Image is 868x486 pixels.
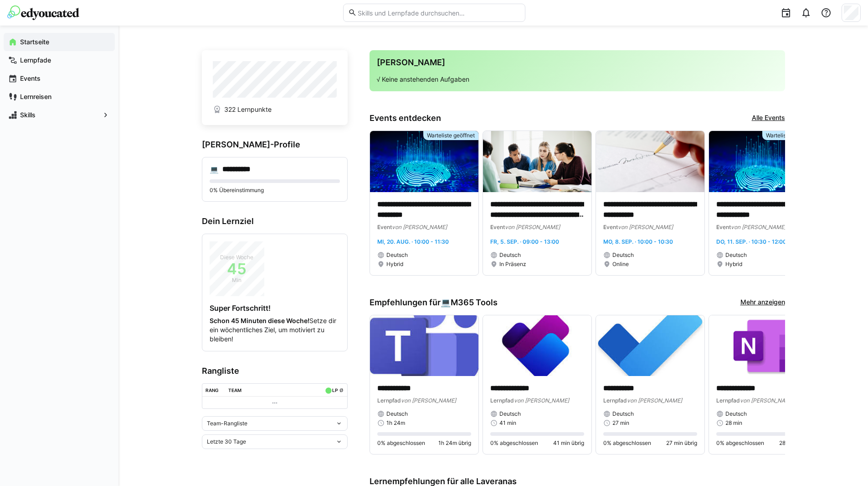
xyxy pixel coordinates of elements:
p: √ Keine anstehenden Aufgaben [377,75,778,84]
span: von [PERSON_NAME] [618,224,673,230]
span: Deutsch [499,410,521,418]
span: 322 Lernpunkte [224,105,272,114]
h4: Super Fortschritt! [210,303,340,313]
span: 41 min übrig [553,439,584,447]
span: 27 min [612,419,629,427]
img: image [483,131,591,192]
span: Warteliste geöffnet [766,132,814,139]
p: Setze dir ein wöchentliches Ziel, um motiviert zu bleiben! [210,316,340,344]
span: 0% abgeschlossen [377,439,425,447]
span: Lernpfad [490,397,514,404]
span: Event [377,224,392,230]
h3: [PERSON_NAME]-Profile [202,140,348,150]
span: von [PERSON_NAME] [731,224,786,230]
h3: Events entdecken [370,113,441,123]
span: Team-Rangliste [207,420,247,427]
div: LP [332,387,338,393]
span: 1h 24m [386,419,405,427]
span: 27 min übrig [666,439,697,447]
div: 💻️ [441,298,498,308]
img: image [596,131,704,192]
span: 1h 24m übrig [438,439,471,447]
span: Deutsch [386,251,408,259]
span: von [PERSON_NAME] [401,397,456,404]
span: 28 min [725,419,742,427]
h3: [PERSON_NAME] [377,57,778,68]
span: 41 min [499,419,516,427]
div: Rang [205,387,219,393]
span: Warteliste geöffnet [427,132,475,139]
span: In Präsenz [499,261,526,268]
span: Online [612,261,629,268]
span: Deutsch [725,410,747,418]
span: 0% abgeschlossen [603,439,651,447]
h3: Empfehlungen für [370,298,498,308]
span: Do, 11. Sep. · 10:30 - 12:00 [716,238,786,245]
div: 💻️ [210,165,219,174]
img: image [483,315,591,376]
a: ø [339,386,344,393]
span: Deutsch [725,251,747,259]
span: Hybrid [386,261,403,268]
h3: Dein Lernziel [202,216,348,226]
img: image [596,315,704,376]
input: Skills und Lernpfade durchsuchen… [357,9,520,17]
img: image [709,315,817,376]
span: Lernpfad [716,397,740,404]
img: image [709,131,817,192]
span: Fr, 5. Sep. · 09:00 - 13:00 [490,238,559,245]
p: 0% Übereinstimmung [210,187,340,194]
span: Lernpfad [603,397,627,404]
div: Team [228,387,241,393]
a: Mehr anzeigen [740,298,785,308]
span: 0% abgeschlossen [490,439,538,447]
span: von [PERSON_NAME] [392,224,447,230]
img: image [370,315,478,376]
span: Event [716,224,731,230]
span: 0% abgeschlossen [716,439,764,447]
span: Lernpfad [377,397,401,404]
span: Event [490,224,505,230]
strong: Schon 45 Minuten diese Woche! [210,317,309,324]
span: von [PERSON_NAME] [514,397,569,404]
span: Deutsch [499,251,521,259]
span: Letzte 30 Tage [207,438,246,445]
span: 28 min übrig [779,439,810,447]
span: von [PERSON_NAME] [627,397,682,404]
h3: Rangliste [202,366,348,376]
img: image [370,131,478,192]
span: Event [603,224,618,230]
span: Mi, 20. Aug. · 10:00 - 11:30 [377,238,449,245]
span: M365 Tools [451,298,498,308]
span: von [PERSON_NAME] [740,397,795,404]
span: von [PERSON_NAME] [505,224,560,230]
span: Mo, 8. Sep. · 10:00 - 10:30 [603,238,673,245]
span: Deutsch [612,410,634,418]
span: Deutsch [612,251,634,259]
span: Hybrid [725,261,742,268]
span: Deutsch [386,410,408,418]
a: Alle Events [752,113,785,123]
